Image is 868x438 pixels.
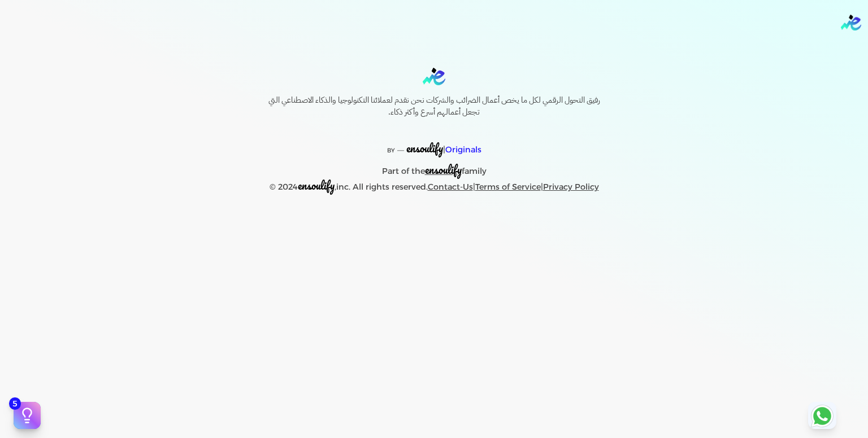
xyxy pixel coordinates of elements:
[387,147,395,154] span: BY
[298,177,335,194] span: ensoulify
[425,166,462,176] a: ensoulify
[428,182,473,192] a: Contact-Us
[543,182,599,192] a: Privacy Policy
[475,182,541,192] a: Terms of Service
[9,397,21,410] span: 5
[244,94,624,119] h6: رفيق التحول الرقمي لكل ما يخص أعمال الضرائب والشركات نحن نقدم لعملائنا التكنولوجيا والذكاء الاصطن...
[244,158,624,179] p: Part of the family
[425,161,462,178] span: ensoulify
[406,139,443,157] span: ensoulify
[423,68,445,85] img: logo
[841,15,861,30] img: logo
[244,178,624,195] p: © 2024 ,inc. All rights reserved. | |
[14,402,41,429] button: 5
[244,128,624,158] p: |
[445,144,481,155] span: Originals
[397,144,404,151] sup: __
